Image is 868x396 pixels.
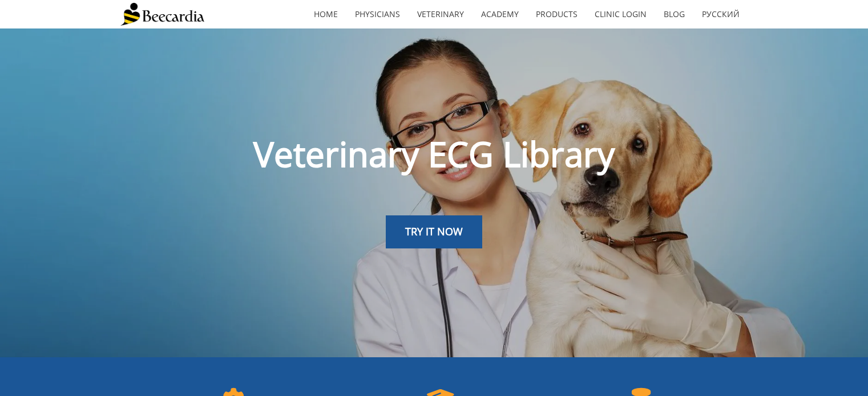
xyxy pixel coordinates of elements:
[305,1,346,27] a: home
[693,1,748,27] a: Русский
[586,1,655,27] a: Clinic Login
[527,1,586,27] a: Products
[120,3,204,26] img: Beecardia
[386,215,482,248] a: TRY IT NOW
[409,1,473,27] a: Veterinary
[655,1,693,27] a: Blog
[473,1,527,27] a: Academy
[405,224,463,238] span: TRY IT NOW
[346,1,409,27] a: Physicians
[253,130,615,177] span: Veterinary ECG Library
